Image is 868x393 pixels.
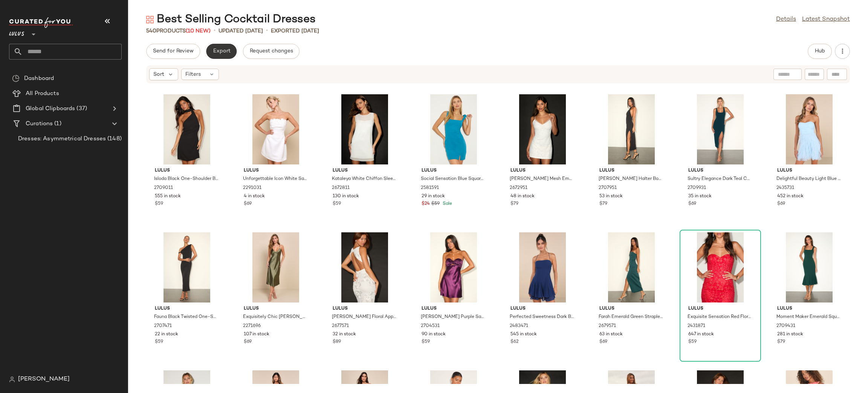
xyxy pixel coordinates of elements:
span: 452 in stock [777,193,804,200]
span: Kataleya White Chiffon Sleeveless Mini Shift Dress [332,176,396,183]
img: 2704531_01_hero_2025-07-14.jpg [416,232,492,302]
span: 53 in stock [599,193,623,200]
span: 2709931 [688,185,706,192]
span: Lulus [422,305,486,312]
span: Moment Maker Emerald Square Neck Trumpet Midi Dress [776,314,840,321]
button: Hub [808,44,832,59]
span: Lulus [688,167,752,174]
span: 2707951 [599,185,617,192]
span: Social Sensation Blue Square Neck Mini Bodycon Dress [421,176,485,183]
span: 2672951 [510,185,527,192]
img: svg%3e [9,376,15,382]
span: 2707471 [154,323,172,330]
span: 2704531 [421,323,440,330]
span: Send for Review [153,48,194,54]
span: 555 in stock [155,193,181,200]
span: $89 [333,339,341,345]
span: Perfected Sweetness Dark Blue Pleated Tiered Mini Dress [510,314,574,321]
span: 48 in stock [510,193,535,200]
button: Send for Review [146,44,200,59]
img: 2672951_01_hero_2025-06-13.jpg [504,94,581,164]
span: Global Clipboards [26,104,75,113]
img: 2709011_02_front_2025-07-08.jpg [149,94,225,164]
span: Lulus [599,167,663,174]
button: Request changes [243,44,300,59]
span: 29 in stock [422,193,445,200]
span: $79 [599,201,607,207]
img: 2707951_03_side_2025-07-11.jpg [593,94,669,164]
img: 11876001_2435731.jpg [771,94,847,164]
span: Lulus [688,305,752,312]
span: Lulus [599,305,663,312]
img: 12657401_2581591.jpg [416,94,492,164]
img: 2677571_03_detail_2025-07-23.jpg [327,232,403,302]
img: 11156861_2291031.jpg [238,94,314,164]
p: Exported [DATE] [271,27,319,35]
span: (10 New) [186,28,211,34]
span: 540 [146,28,156,34]
span: Farah Emerald Green Strapless Tulip Midi Dress [599,314,663,321]
span: $69 [599,339,607,345]
span: Sort [153,71,164,78]
a: Latest Snapshot [802,15,850,24]
span: 2435731 [776,185,794,192]
span: 107 in stock [244,331,269,338]
span: $59 [431,201,440,207]
span: Unforgettable Icon White Satin Strapless Floral Mini Dress [243,176,307,183]
span: • [214,26,215,35]
span: $59 [422,339,430,345]
span: Request changes [249,48,293,54]
span: Sale [441,201,452,206]
span: 130 in stock [333,193,359,200]
span: 2431871 [688,323,705,330]
span: 2677571 [332,323,349,330]
span: 63 in stock [599,331,623,338]
span: Lulus [155,305,219,312]
span: $79 [510,201,518,207]
img: 2672811_02_front.jpg [327,94,403,164]
img: 2707471_02_fullbody_2025-07-09.jpg [149,232,225,302]
span: 281 in stock [777,331,803,338]
span: Filters [185,71,201,78]
span: $59 [333,201,341,207]
span: 90 in stock [422,331,446,338]
span: $79 [777,339,785,345]
span: Lulus [244,305,308,312]
span: (148) [106,135,122,143]
span: Hub [815,48,825,54]
img: cfy_white_logo.C9jOOHJF.svg [9,17,73,28]
span: Fauna Black Twisted One-Shoulder Bodycon Midi Dress [154,314,218,321]
span: 2672811 [332,185,350,192]
span: [PERSON_NAME] [18,375,70,384]
span: 2483471 [510,323,528,330]
span: Lulus [155,167,219,174]
span: 4 in stock [244,193,265,200]
div: Best Selling Cocktail Dresses [146,12,316,27]
span: 2581591 [421,185,439,192]
span: 35 in stock [688,193,712,200]
span: Lulus [333,167,397,174]
p: updated [DATE] [219,27,263,35]
img: 11066701_2271696.jpg [238,232,314,302]
span: $69 [244,339,252,345]
div: Products [146,27,211,35]
span: Lulus [422,167,486,174]
img: 2679571_03_side_2025-07-11.jpg [593,232,669,302]
span: Dresses: Asymmetrical Dresses [18,135,106,143]
span: $24 [422,201,430,207]
img: 2709931_02_fullbody_2025-07-25.jpg [682,94,758,164]
span: 647 in stock [688,331,714,338]
span: (37) [75,104,87,113]
span: 545 in stock [510,331,537,338]
span: Lulus [510,305,575,312]
span: 22 in stock [155,331,178,338]
span: 2709431 [776,323,795,330]
span: $62 [510,339,519,345]
span: Curations [26,120,53,128]
span: Export [212,48,230,54]
span: 2291031 [243,185,261,192]
img: svg%3e [12,75,20,82]
span: 32 in stock [333,331,356,338]
span: Delightful Beauty Light Blue Mesh Strapless Ruffled Mini Dress [776,176,840,183]
span: [PERSON_NAME] Halter Bodycon Midi Dress [599,176,663,183]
